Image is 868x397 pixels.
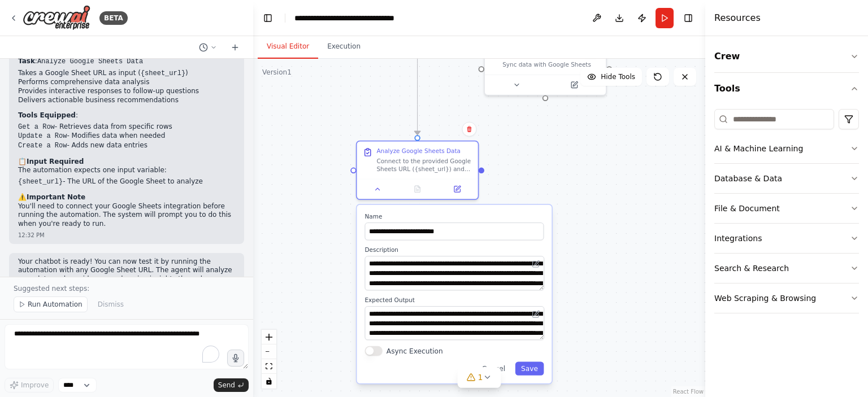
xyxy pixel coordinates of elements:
[673,389,704,395] a: React Flow attribution
[14,284,240,293] p: Suggested next steps:
[601,72,635,81] span: Hide Tools
[440,183,474,195] button: Open in side panel
[18,193,235,202] h2: ⚠️
[262,374,276,389] button: toggle interactivity
[92,296,129,312] button: Dismiss
[387,346,443,356] label: Async Execution
[28,300,83,309] span: Run Automation
[23,5,90,30] img: Logo
[364,296,544,304] label: Expected Output
[714,41,859,72] button: Crew
[413,33,422,135] g: Edge from bb4a8a51-dfc6-49cd-a489-69ba7a4912a2 to 299655ca-f9c3-4401-8032-4868134dd3cc
[18,158,235,167] h2: 📋
[476,362,511,376] button: Cancel
[258,35,318,59] button: Visual Editor
[18,111,235,120] p: :
[714,73,859,104] button: Tools
[530,258,542,270] button: Open in editor
[18,142,67,150] code: Create a Row
[14,296,88,312] button: Run Automation
[262,359,276,374] button: fit view
[262,330,276,389] div: React Flow controls
[18,123,235,132] li: - Retrieves data from specific rows
[226,41,244,54] button: Start a new chat
[262,344,276,359] button: zoom out
[98,300,124,309] span: Dismiss
[18,231,235,239] div: 12:32 PM
[356,141,479,200] div: Analyze Google Sheets DataConnect to the provided Google Sheets URL ({sheet_url}) and perform com...
[18,87,235,96] li: Provides interactive responses to follow-up questions
[546,79,602,91] button: Open in side panel
[484,42,607,96] div: Google SheetsGoogle Sheets3of3Sync data with Google Sheets
[18,258,235,293] p: Your chatbot is ready! You can now test it by running the automation with any Google Sheet URL. T...
[714,104,859,322] div: Tools
[18,123,55,131] code: Get a Row
[530,308,542,320] button: Open in editor
[18,111,76,119] strong: Tools Equipped
[714,11,761,25] h4: Resources
[318,35,370,59] button: Execution
[478,372,483,383] span: 1
[502,61,600,69] div: Sync data with Google Sheets
[18,78,235,87] li: Performs comprehensive data analysis
[218,381,235,390] span: Send
[376,157,472,173] div: Connect to the provided Google Sheets URL ({sheet_url}) and perform comprehensive data analysis. ...
[99,11,128,25] div: BETA
[262,68,292,77] div: Version 1
[714,224,859,253] button: Integrations
[5,378,54,392] button: Improve
[5,324,249,369] textarea: To enrich screen reader interactions, please activate Accessibility in Grammarly extension settings
[18,141,235,151] li: - Adds new data entries
[27,193,85,201] strong: Important Note
[37,58,143,66] code: Analyze Google Sheets Data
[294,12,422,24] nav: breadcrumb
[18,132,235,141] li: - Modifies data when needed
[18,166,235,175] p: The automation expects one input variable:
[458,367,501,388] button: 1
[18,69,235,78] li: Takes a Google Sheet URL as input ( )
[364,246,544,254] label: Description
[714,194,859,223] button: File & Document
[714,254,859,283] button: Search & Research
[18,57,235,67] p: :
[18,177,235,187] li: - The URL of the Google Sheet to analyze
[262,330,276,344] button: zoom in
[141,69,185,77] code: {sheet_url}
[714,134,859,163] button: AI & Machine Learning
[581,49,600,59] span: Number of enabled actions
[194,41,222,54] button: Switch to previous chat
[21,381,49,390] span: Improve
[680,10,696,26] button: Hide right sidebar
[364,213,544,221] label: Name
[714,164,859,193] button: Database & Data
[714,283,859,313] button: Web Scraping & Browsing
[18,132,67,140] code: Update a Row
[227,350,244,367] button: Click to speak your automation idea
[18,202,235,229] p: You'll need to connect your Google Sheets integration before running the automation. The system w...
[18,57,35,65] strong: Task
[214,378,249,392] button: Send
[27,158,84,165] strong: Input Required
[462,122,476,137] button: Delete node
[397,183,439,195] button: No output available
[18,96,235,105] li: Delivers actionable business recommendations
[580,68,642,86] button: Hide Tools
[260,10,276,26] button: Hide left sidebar
[376,147,461,155] div: Analyze Google Sheets Data
[18,178,63,186] code: {sheet_url}
[515,362,544,376] button: Save
[502,49,552,59] div: Google Sheets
